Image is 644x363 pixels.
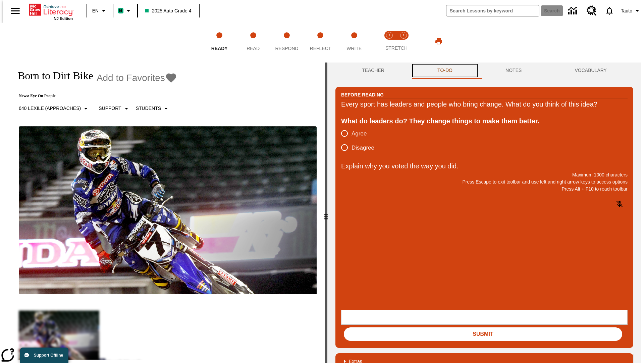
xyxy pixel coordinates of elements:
a: Data Center [564,2,583,20]
button: Select Student [133,103,173,115]
span: Agree [352,129,367,138]
span: Support Offline [34,353,63,358]
button: Ready step 1 of 5 [200,23,239,60]
button: Reflect step 4 of 5 [301,23,340,60]
button: NOTES [479,63,548,79]
span: Respond [275,46,298,51]
button: Open side menu [5,1,25,21]
div: reading [3,63,325,360]
span: 2025 Auto Grade 4 [145,7,192,14]
span: Write [346,46,362,51]
p: Maximum 1000 characters [341,171,628,178]
p: Press Escape to exit toolbar and use left and right arrow keys to access options [341,178,628,186]
p: Explain why you voted the way you did. [341,161,628,171]
p: Support [99,105,121,112]
span: Ready [211,46,228,51]
input: search field [446,5,539,16]
button: Scaffolds, Support [96,103,133,115]
span: Tauto [621,7,632,14]
button: Language: EN, Select a language [89,5,111,17]
button: Stretch Read step 1 of 2 [380,23,399,60]
div: poll [341,126,380,155]
span: Reflect [310,46,331,51]
button: Click to activate and allow voice recognition [611,196,628,212]
div: Instructional Panel Tabs [335,63,633,79]
span: Add to Favorites [97,73,165,83]
button: Boost Class color is mint green. Change class color [115,5,135,17]
text: 1 [388,34,390,37]
p: 640 Lexile (Approaches) [19,105,81,112]
h2: Before Reading [341,91,384,98]
button: Add to Favorites - Born to Dirt Bike [97,72,177,84]
img: Motocross racer James Stewart flies through the air on his dirt bike. [19,126,317,294]
button: Teacher [335,63,411,79]
div: What do leaders do? They change things to make them better. [341,116,628,126]
span: EN [92,7,99,14]
button: VOCABULARY [548,63,633,79]
p: News: Eye On People [11,93,177,98]
button: Support Offline [20,348,68,363]
div: Press Enter or Spacebar and then press right and left arrow keys to move the slider [325,63,327,363]
body: Explain why you voted the way you did. Maximum 1000 characters Press Alt + F10 to reach toolbar P... [3,5,98,11]
a: Notifications [601,2,618,19]
p: Students [136,105,161,112]
button: Select Lexile, 640 Lexile (Approaches) [16,103,93,115]
p: Press Alt + F10 to reach toolbar [341,186,628,193]
span: B [119,6,122,15]
button: Respond step 3 of 5 [267,23,306,60]
text: 2 [402,34,404,37]
button: Write step 5 of 5 [335,23,374,60]
span: Disagree [352,144,374,152]
span: Read [247,46,260,51]
button: Stretch Respond step 2 of 2 [394,23,413,60]
button: TO-DO [411,63,479,79]
button: Read step 2 of 5 [233,23,272,60]
h1: Born to Dirt Bike [11,70,93,82]
button: Print [428,35,449,47]
div: Home [29,2,73,21]
span: STRETCH [385,45,408,51]
div: Every sport has leaders and people who bring change. What do you think of this idea? [341,99,628,110]
button: Submit [344,327,622,341]
div: activity [327,63,641,363]
span: NJ Edition [54,16,73,21]
button: Profile/Settings [618,5,644,17]
a: Resource Center, Will open in new tab [583,2,601,20]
